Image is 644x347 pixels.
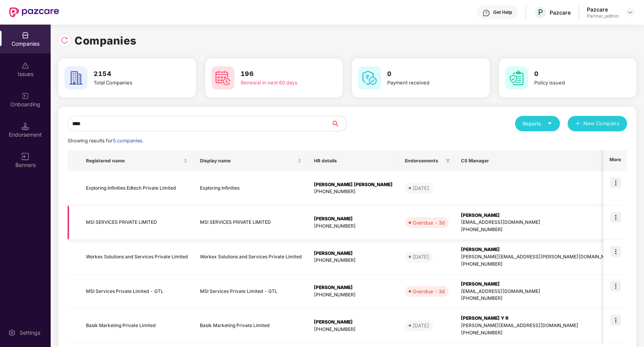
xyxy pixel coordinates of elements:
[194,274,308,309] td: MSI Services Private Limited - GTL
[587,13,619,19] div: Partner_admin
[21,92,29,100] img: svg+xml;base64,PHN2ZyB3aWR0aD0iMjAiIGhlaWdodD0iMjAiIHZpZXdCb3g9IjAgMCAyMCAyMCIgZmlsbD0ibm9uZSIgeG...
[314,188,393,195] div: [PHONE_NUMBER]
[194,240,308,274] td: Workex Solutions and Services Private Limited
[68,138,144,144] span: Showing results for
[444,156,452,165] span: filter
[413,253,429,261] div: [DATE]
[314,319,393,326] div: [PERSON_NAME]
[314,257,393,264] div: [PHONE_NUMBER]
[94,69,175,79] h3: 2154
[461,246,616,253] div: [PERSON_NAME]
[461,226,616,233] div: [PHONE_NUMBER]
[80,274,194,309] td: MSI Services Private Limited - GTL
[387,69,469,79] h3: 0
[200,158,296,164] span: Display name
[80,240,194,274] td: Workex Solutions and Services Private Limited
[413,322,429,329] div: [DATE]
[314,284,393,291] div: [PERSON_NAME]
[314,215,393,223] div: [PERSON_NAME]
[461,322,616,329] div: [PERSON_NAME][EMAIL_ADDRESS][DOMAIN_NAME]
[61,36,68,44] img: svg+xml;base64,PHN2ZyBpZD0iUmVsb2FkLTMyeDMyIiB4bWxucz0iaHR0cDovL3d3dy53My5vcmcvMjAwMC9zdmciIHdpZH...
[8,329,16,337] img: svg+xml;base64,PHN2ZyBpZD0iU2V0dGluZy0yMHgyMCIgeG1sbnM9Imh0dHA6Ly93d3cudzMub3JnLzIwMDAvc3ZnIiB3aW...
[413,219,445,226] div: Overdue - 3d
[505,66,528,89] img: svg+xml;base64,PHN2ZyB4bWxucz0iaHR0cDovL3d3dy53My5vcmcvMjAwMC9zdmciIHdpZHRoPSI2MCIgaGVpZ2h0PSI2MC...
[550,9,571,16] div: Pazcare
[461,295,616,302] div: [PHONE_NUMBER]
[547,121,552,126] span: caret-down
[314,326,393,333] div: [PHONE_NUMBER]
[9,7,59,17] img: New Pazcare Logo
[80,150,194,171] th: Registered name
[314,223,393,230] div: [PHONE_NUMBER]
[610,246,621,257] img: icon
[241,79,322,87] div: Renewal in next 60 days
[534,79,616,87] div: Policy issued
[194,309,308,343] td: Basik Marketing Private Limited
[94,79,175,87] div: Total Companies
[446,159,450,163] span: filter
[21,31,29,39] img: svg+xml;base64,PHN2ZyBpZD0iQ29tcGFuaWVzIiB4bWxucz0iaHR0cDovL3d3dy53My5vcmcvMjAwMC9zdmciIHdpZHRoPS...
[194,171,308,206] td: Exploring Infinities
[21,62,29,69] img: svg+xml;base64,PHN2ZyBpZD0iSXNzdWVzX2Rpc2FibGVkIiB4bWxucz0iaHR0cDovL3d3dy53My5vcmcvMjAwMC9zdmciIH...
[583,120,620,127] span: New Company
[610,281,621,291] img: icon
[610,177,621,188] img: icon
[86,158,182,164] span: Registered name
[241,69,322,79] h3: 196
[568,116,627,131] button: plusNew Company
[113,138,144,144] span: 5 companies.
[64,66,88,89] img: svg+xml;base64,PHN2ZyB4bWxucz0iaHR0cDovL3d3dy53My5vcmcvMjAwMC9zdmciIHdpZHRoPSI2MCIgaGVpZ2h0PSI2MC...
[358,66,381,89] img: svg+xml;base64,PHN2ZyB4bWxucz0iaHR0cDovL3d3dy53My5vcmcvMjAwMC9zdmciIHdpZHRoPSI2MCIgaGVpZ2h0PSI2MC...
[331,121,347,127] span: search
[194,206,308,240] td: MSI SERVICES PRIVATE LIMITED
[314,291,393,299] div: [PHONE_NUMBER]
[314,250,393,257] div: [PERSON_NAME]
[314,181,393,188] div: [PERSON_NAME] [PERSON_NAME]
[575,121,580,127] span: plus
[461,158,610,164] span: CS Manager
[17,329,43,337] div: Settings
[413,288,445,295] div: Overdue - 3d
[194,150,308,171] th: Display name
[493,9,512,15] div: Get Help
[80,206,194,240] td: MSI SERVICES PRIVATE LIMITED
[21,122,29,130] img: svg+xml;base64,PHN2ZyB3aWR0aD0iMTQuNSIgaGVpZ2h0PSIxNC41IiB2aWV3Qm94PSIwIDAgMTYgMTYiIGZpbGw9Im5vbm...
[461,281,616,288] div: [PERSON_NAME]
[603,150,627,171] th: More
[627,9,633,15] img: svg+xml;base64,PHN2ZyBpZD0iRHJvcGRvd24tMzJ4MzIiIHhtbG5zPSJodHRwOi8vd3d3LnczLm9yZy8yMDAwL3N2ZyIgd2...
[74,32,137,49] h1: Companies
[21,153,29,160] img: svg+xml;base64,PHN2ZyB3aWR0aD0iMTYiIGhlaWdodD0iMTYiIHZpZXdCb3g9IjAgMCAxNiAxNiIgZmlsbD0ibm9uZSIgeG...
[80,309,194,343] td: Basik Marketing Private Limited
[461,212,616,219] div: [PERSON_NAME]
[405,158,443,164] span: Endorsements
[461,219,616,226] div: [EMAIL_ADDRESS][DOMAIN_NAME]
[331,116,347,131] button: search
[308,150,399,171] th: HR details
[461,329,616,337] div: [PHONE_NUMBER]
[482,9,490,17] img: svg+xml;base64,PHN2ZyBpZD0iSGVscC0zMngzMiIgeG1sbnM9Imh0dHA6Ly93d3cudzMub3JnLzIwMDAvc3ZnIiB3aWR0aD...
[461,288,616,295] div: [EMAIL_ADDRESS][DOMAIN_NAME]
[413,184,429,192] div: [DATE]
[461,261,616,268] div: [PHONE_NUMBER]
[538,8,543,17] span: P
[610,212,621,223] img: icon
[461,253,616,261] div: [PERSON_NAME][EMAIL_ADDRESS][PERSON_NAME][DOMAIN_NAME]
[80,171,194,206] td: Exploring Infinities Edtech Private Limited
[461,315,616,322] div: [PERSON_NAME] Y R
[610,315,621,326] img: icon
[587,6,619,13] div: Pazcare
[523,120,552,127] div: Reports
[211,66,234,89] img: svg+xml;base64,PHN2ZyB4bWxucz0iaHR0cDovL3d3dy53My5vcmcvMjAwMC9zdmciIHdpZHRoPSI2MCIgaGVpZ2h0PSI2MC...
[387,79,469,87] div: Payment received
[534,69,616,79] h3: 0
